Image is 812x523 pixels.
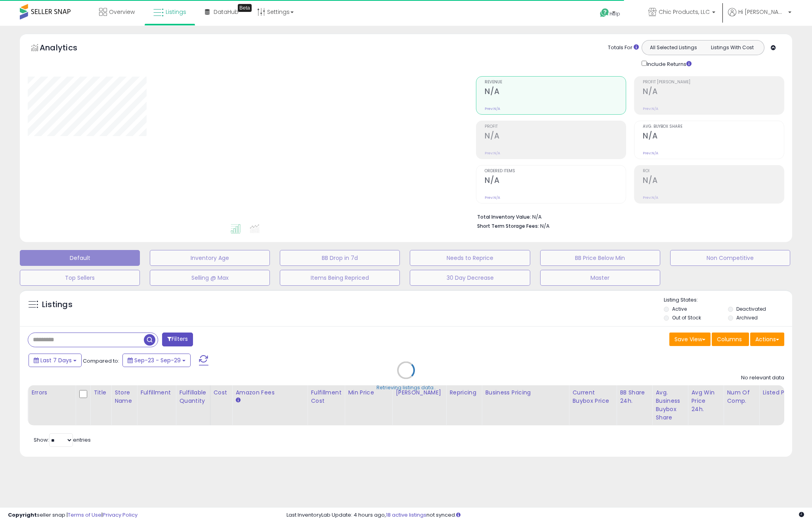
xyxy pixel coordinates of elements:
[485,87,626,98] h2: N/A
[643,151,658,156] small: Prev: N/A
[485,151,500,156] small: Prev: N/A
[643,131,784,142] h2: N/A
[477,223,539,229] b: Short Term Storage Fees:
[738,8,786,16] span: Hi [PERSON_NAME]
[608,44,639,52] div: Totals For
[644,42,703,53] button: All Selected Listings
[540,250,660,266] button: BB Price Below Min
[214,8,239,16] span: DataHub
[376,384,436,391] div: Retrieving listings data..
[150,270,270,286] button: Selling @ Max
[600,8,609,18] i: Get Help
[150,250,270,266] button: Inventory Age
[280,250,400,266] button: BB Drop in 7d
[643,169,784,173] span: ROI
[485,106,500,111] small: Prev: N/A
[594,2,636,26] a: Help
[728,8,791,26] a: Hi [PERSON_NAME]
[485,176,626,187] h2: N/A
[485,131,626,142] h2: N/A
[40,42,93,55] h5: Analytics
[636,59,701,68] div: Include Returns
[643,80,784,85] span: Profit [PERSON_NAME]
[20,250,140,266] button: Default
[485,125,626,129] span: Profit
[485,169,626,173] span: Ordered Items
[670,250,790,266] button: Non Competitive
[540,270,660,286] button: Master
[609,10,620,17] span: Help
[280,270,400,286] button: Items Being Repriced
[166,8,186,16] span: Listings
[703,42,762,53] button: Listings With Cost
[477,213,531,220] b: Total Inventory Value:
[643,195,658,200] small: Prev: N/A
[643,87,784,98] h2: N/A
[109,8,135,16] span: Overview
[485,195,500,200] small: Prev: N/A
[20,270,140,286] button: Top Sellers
[540,222,550,230] span: N/A
[643,125,784,129] span: Avg. Buybox Share
[643,106,658,111] small: Prev: N/A
[477,212,778,221] li: N/A
[643,176,784,187] h2: N/A
[410,250,530,266] button: Needs to Reprice
[659,8,710,16] span: Chic Products, LLC
[410,270,530,286] button: 30 Day Decrease
[238,4,252,12] div: Tooltip anchor
[485,80,626,85] span: Revenue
